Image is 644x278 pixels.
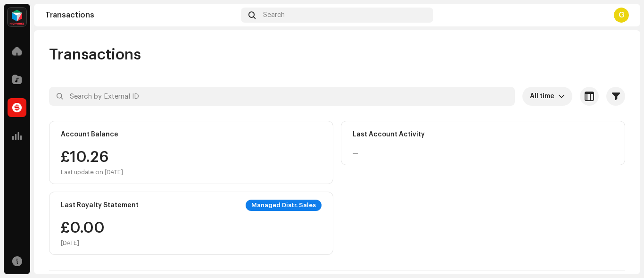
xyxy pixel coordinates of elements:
div: Transactions [45,11,237,19]
div: Last update on [DATE] [61,168,123,176]
div: Account Balance [61,131,118,138]
span: All time [530,87,558,106]
div: — [353,150,358,157]
span: Search [263,11,285,19]
div: G [614,8,629,23]
div: Last Royalty Statement [61,202,139,209]
input: Search by External ID [49,87,515,106]
span: Transactions [49,45,141,64]
div: Last Account Activity [353,131,425,138]
div: [DATE] [61,239,105,247]
img: feab3aad-9b62-475c-8caf-26f15a9573ee [8,8,26,26]
div: dropdown trigger [558,87,565,106]
div: Managed Distr. Sales [246,200,322,211]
